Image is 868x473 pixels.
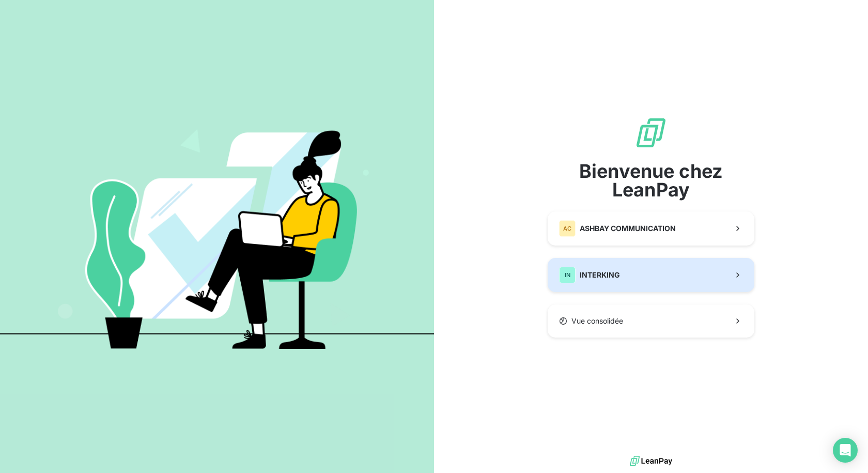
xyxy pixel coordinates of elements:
div: Open Intercom Messenger [833,438,858,463]
button: Vue consolidée [548,304,754,338]
span: ASHBAY COMMUNICATION [580,223,676,234]
img: logo sigle [634,116,668,149]
span: Bienvenue chez LeanPay [548,162,754,199]
button: ININTERKING [548,258,754,292]
span: INTERKING [580,270,620,280]
div: IN [559,267,576,283]
button: ACASHBAY COMMUNICATION [548,211,754,246]
div: AC [559,220,576,237]
img: logo [630,453,672,469]
span: Vue consolidée [571,316,623,326]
